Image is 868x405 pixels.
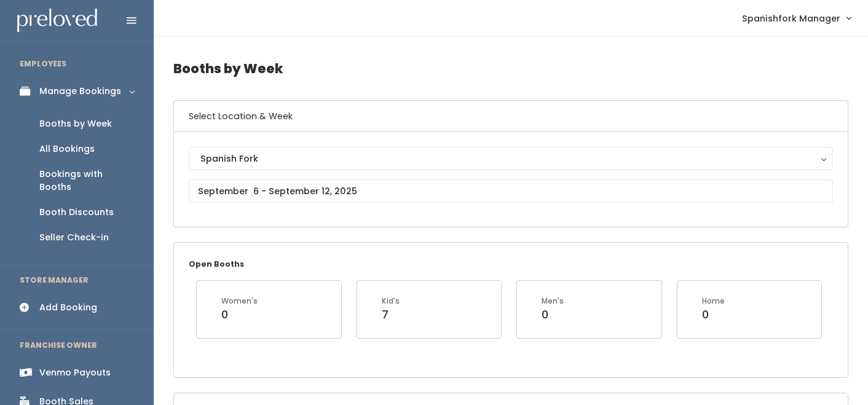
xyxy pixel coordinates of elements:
[173,52,848,85] h4: Booths by Week
[221,296,258,307] div: Women's
[382,307,400,323] div: 7
[542,307,564,323] div: 0
[39,117,112,130] div: Booths by Week
[542,296,564,307] div: Men's
[189,179,833,203] input: September 6 - September 12, 2025
[189,147,833,170] button: Spanish Fork
[730,5,863,31] a: Spanishfork Manager
[702,307,725,323] div: 0
[200,152,821,165] div: Spanish Fork
[221,307,258,323] div: 0
[174,101,848,132] h6: Select Location & Week
[39,143,95,155] div: All Bookings
[39,366,111,379] div: Venmo Payouts
[39,168,134,194] div: Bookings with Booths
[39,301,97,314] div: Add Booking
[17,9,97,33] img: preloved logo
[39,231,109,244] div: Seller Check-in
[382,296,400,307] div: Kid's
[702,296,725,307] div: Home
[742,12,840,25] span: Spanishfork Manager
[189,259,244,269] small: Open Booths
[39,206,114,219] div: Booth Discounts
[39,85,121,98] div: Manage Bookings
